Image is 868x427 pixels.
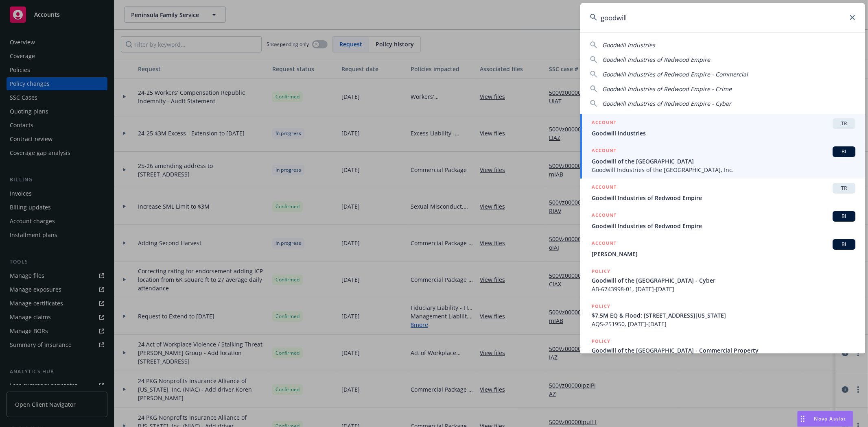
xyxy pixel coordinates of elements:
h5: POLICY [592,302,610,310]
span: [PERSON_NAME] [592,250,855,258]
a: ACCOUNTTRGoodwill Industries of Redwood Empire [580,179,865,207]
h5: ACCOUNT [592,183,617,193]
a: ACCOUNTBI[PERSON_NAME] [580,235,865,263]
span: TR [836,185,852,192]
span: Goodwill Industries of Redwood Empire - Commercial [602,70,748,78]
span: Goodwill Industries of Redwood Empire [602,56,710,63]
a: POLICY$7.5M EQ & Flood: [STREET_ADDRESS][US_STATE]AQS-251950, [DATE]-[DATE] [580,298,865,333]
span: AQS-251950, [DATE]-[DATE] [592,320,855,328]
h5: ACCOUNT [592,239,617,249]
span: $7.5M EQ & Flood: [STREET_ADDRESS][US_STATE] [592,311,855,320]
h5: ACCOUNT [592,118,617,128]
h5: ACCOUNT [592,146,617,156]
h5: POLICY [592,337,610,345]
span: BI [836,241,852,248]
button: Nova Assist [797,411,853,427]
a: POLICYGoodwill of the [GEOGRAPHIC_DATA] - Commercial Property [580,333,865,368]
span: Goodwill of the [GEOGRAPHIC_DATA] - Commercial Property [592,346,855,355]
a: ACCOUNTTRGoodwill Industries [580,114,865,142]
span: Nova Assist [814,415,846,422]
span: Goodwill Industries of the [GEOGRAPHIC_DATA], Inc. [592,166,855,174]
input: Search... [580,3,865,32]
a: ACCOUNTBIGoodwill of the [GEOGRAPHIC_DATA]Goodwill Industries of the [GEOGRAPHIC_DATA], Inc. [580,142,865,179]
h5: POLICY [592,267,610,275]
span: Goodwill Industries of Redwood Empire - Cyber [602,100,731,107]
a: POLICYGoodwill of the [GEOGRAPHIC_DATA] - CyberAB-6743998-01, [DATE]-[DATE] [580,263,865,298]
span: Goodwill Industries of Redwood Empire [592,222,855,230]
span: BI [836,148,852,155]
span: Goodwill of the [GEOGRAPHIC_DATA] [592,157,855,166]
div: Drag to move [798,411,808,427]
h5: ACCOUNT [592,211,617,221]
span: Goodwill Industries [592,129,855,137]
span: Goodwill Industries of Redwood Empire [592,194,855,202]
span: AB-6743998-01, [DATE]-[DATE] [592,285,855,293]
span: Goodwill of the [GEOGRAPHIC_DATA] - Cyber [592,276,855,285]
a: ACCOUNTBIGoodwill Industries of Redwood Empire [580,207,865,235]
span: Goodwill Industries [602,41,655,49]
span: Goodwill Industries of Redwood Empire - Crime [602,85,732,93]
span: BI [836,213,852,220]
span: TR [836,120,852,127]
